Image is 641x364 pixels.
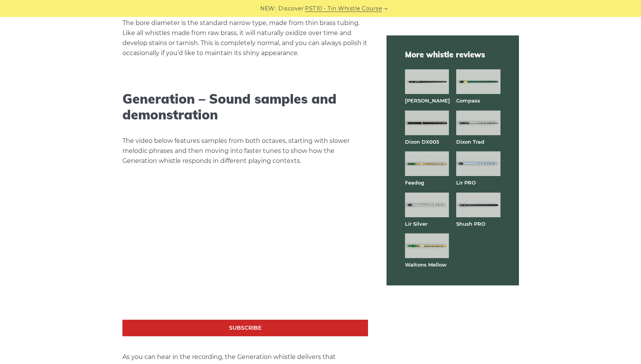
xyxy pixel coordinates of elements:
[305,4,382,13] a: PST10 - Tin Whistle Course
[260,4,276,13] span: NEW:
[456,151,500,176] img: Lir PRO aluminum tin whistle full front view
[405,97,450,104] a: [PERSON_NAME]
[456,139,484,145] a: Dixon Trad
[456,179,476,186] a: Lir PRO
[456,111,500,135] img: Dixon Trad tin whistle full front view
[405,111,449,135] img: Dixon DX005 tin whistle full front view
[405,49,500,60] span: More whistle reviews
[122,181,368,320] iframe: Generation Brass – Tin Whistle Review & Sound Samples (High D)
[122,320,368,336] a: Subscribe
[456,97,480,104] a: Compass
[278,4,304,13] span: Discover
[405,221,427,227] a: Lir Silver
[405,139,439,145] a: Dixon DX005
[405,262,447,268] a: Waltons Mellow
[405,233,449,258] img: Waltons Mellow tin whistle full front view
[456,193,500,217] img: Shuh PRO tin whistle full front view
[122,18,368,58] p: The bore diameter is the standard narrow type, made from thin brass tubing. Like all whistles mad...
[122,136,368,166] p: The video below features samples from both octaves, starting with slower melodic phrases and then...
[405,193,449,217] img: Lir Silver tin whistle full front view
[405,151,449,176] img: Feadog brass tin whistle full front view
[405,179,424,186] a: Feadog
[122,91,368,123] h2: Generation – Sound samples and demonstration
[456,221,485,227] a: Shush PRO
